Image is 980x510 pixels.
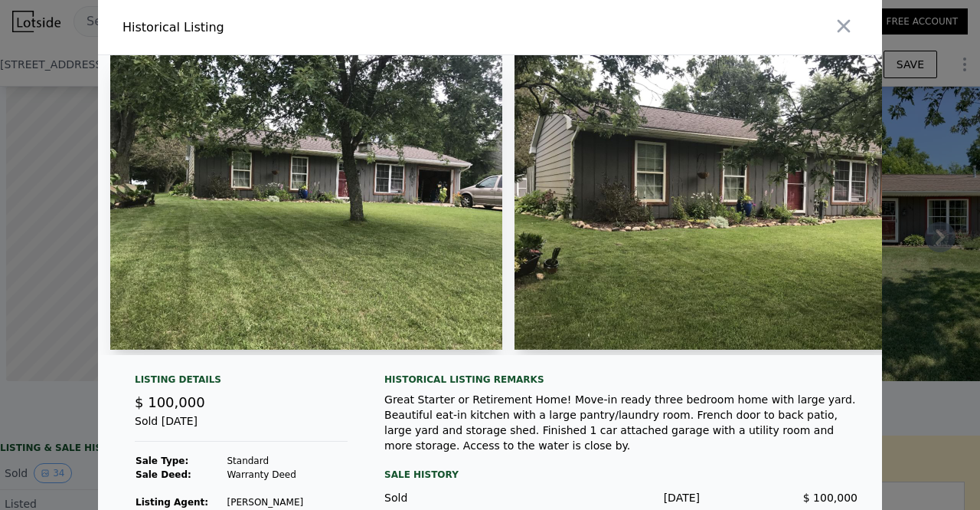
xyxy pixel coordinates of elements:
[514,55,906,350] img: Property Img
[135,373,348,392] div: Listing Details
[384,392,857,453] div: Great Starter or Retirement Home! Move-in ready three bedroom home with large yard. Beautiful eat...
[384,373,857,386] div: Historical Listing remarks
[110,55,502,350] img: Property Img
[226,454,343,468] td: Standard
[226,495,343,509] td: [PERSON_NAME]
[803,492,857,504] span: $ 100,000
[384,466,857,484] div: Sale History
[136,497,208,508] strong: Listing Agent:
[135,413,348,442] div: Sold [DATE]
[136,469,191,480] strong: Sale Deed:
[384,490,542,505] div: Sold
[135,394,205,410] span: $ 100,000
[542,490,700,505] div: [DATE]
[122,18,484,37] div: Historical Listing
[136,456,188,466] strong: Sale Type:
[226,468,343,482] td: Warranty Deed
